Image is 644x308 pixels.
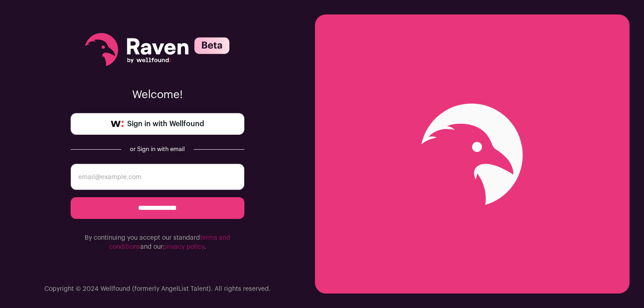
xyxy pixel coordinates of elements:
[44,284,271,294] p: Copyright © 2024 Wellfound (formerly AngelList Talent). All rights reserved.
[129,146,186,153] div: or Sign in with email
[71,88,244,102] p: Welcome!
[127,118,204,129] span: Sign in with Wellfound
[71,233,244,251] p: By continuing you accept our standard and our .
[71,113,244,135] a: Sign in with Wellfound
[163,244,204,250] a: privacy policy
[71,164,244,190] input: email@example.com
[111,121,124,127] img: wellfound-symbol-flush-black-fb3c872781a75f747ccb3a119075da62bfe97bd399995f84a933054e44a575c4.png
